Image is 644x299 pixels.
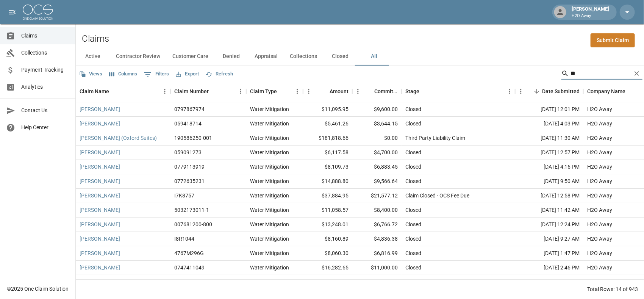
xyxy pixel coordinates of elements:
div: Water Mitigation [250,163,289,171]
div: 0772635231 [174,177,205,185]
div: Closed [405,177,421,185]
div: H2O Away [587,249,612,257]
a: Submit Claim [591,33,635,47]
div: $0.00 [352,131,402,146]
div: $13,248.01 [303,218,352,232]
div: 31004666893 [174,278,208,286]
div: H2O Away [587,206,612,214]
a: [PERSON_NAME] [80,192,120,199]
button: Menu [303,86,314,97]
div: [DATE] 4:16 PM [515,160,583,174]
button: Menu [504,86,515,97]
div: Closed [405,163,421,171]
div: [DATE] 11:42 AM [515,203,583,218]
button: Menu [235,86,246,97]
div: 0779113919 [174,163,205,171]
div: Closed [405,249,421,257]
button: Sort [364,86,374,97]
div: © 2025 One Claim Solution [7,285,69,293]
div: Company Name [587,81,625,102]
div: Closed [405,120,421,127]
div: Closed [405,105,421,113]
div: $8,160.89 [303,232,352,246]
button: Select columns [107,68,139,80]
div: [DATE] 1:47 PM [515,246,583,261]
div: Committed Amount [352,81,402,102]
a: [PERSON_NAME] [80,235,120,243]
div: Water Mitigation [250,206,289,214]
div: Amount [303,81,352,102]
div: Date Submitted [542,81,580,102]
div: [DATE] 12:57 PM [515,146,583,160]
span: Collections [21,49,69,57]
div: Stage [402,81,515,102]
div: $8,060.30 [303,246,352,261]
button: Show filters [142,68,171,80]
div: Water Mitigation [250,264,289,271]
div: Water Mitigation [250,134,289,142]
div: Third Party Liability Claim [405,134,465,142]
div: H2O Away [587,235,612,243]
button: Sort [209,86,219,97]
div: [DATE] 11:30 AM [515,131,583,146]
div: 4767M296G [174,249,204,257]
div: [DATE] 2:46 PM [515,261,583,275]
div: Water Mitigation [250,235,289,243]
div: $9,600.00 [352,102,402,117]
div: 0747411049 [174,264,205,271]
p: H2O Away [572,13,609,19]
button: Sort [531,86,542,97]
div: 0797867974 [174,105,205,113]
button: Export [174,68,201,80]
div: [DATE] 12:24 PM [515,218,583,232]
div: [DATE] 9:27 AM [515,232,583,246]
div: $8,400.00 [352,203,402,218]
div: [DATE] 9:50 AM [515,174,583,189]
div: H2O Away [587,163,612,171]
a: [PERSON_NAME] [80,221,120,228]
a: [PERSON_NAME] [80,249,120,257]
div: Date Submitted [515,81,583,102]
div: $4,895.73 [352,275,402,290]
div: I7K8757 [174,192,194,199]
div: $6,883.45 [352,160,402,174]
div: Total Rows: 14 of 943 [587,285,638,293]
button: All [357,47,391,66]
div: $4,700.00 [352,146,402,160]
div: $6,766.72 [352,218,402,232]
a: [PERSON_NAME] [80,149,120,156]
button: Menu [159,86,170,97]
div: [DATE] 4:03 PM [515,117,583,131]
button: Clear [631,68,642,79]
div: Water Mitigation [250,149,289,156]
span: Claims [21,32,69,40]
div: Claim Type [250,81,277,102]
a: [PERSON_NAME] [80,177,120,185]
div: I8R1044 [174,235,194,243]
span: Help Center [21,124,69,131]
div: Search [561,67,642,81]
button: Sort [625,86,636,97]
div: $11,000.00 [352,261,402,275]
div: $6,117.58 [303,146,352,160]
div: 007681200-800 [174,221,212,228]
div: Claim Name [80,81,109,102]
div: Claim Number [174,81,209,102]
div: H2O Away [587,264,612,271]
div: $11,095.95 [303,102,352,117]
div: 059091273 [174,149,202,156]
button: Sort [419,86,430,97]
div: [PERSON_NAME] [569,5,612,19]
div: [DATE] 6:06 PM [515,275,583,290]
div: Closed [405,235,421,243]
div: H2O Away [587,149,612,156]
div: $16,282.65 [303,261,352,275]
div: Claim Closed - OCS Fee Due [405,192,469,199]
img: ocs-logo-white-transparent.png [23,5,53,20]
div: Closed [405,149,421,156]
div: Water Mitigation [250,105,289,113]
a: [PERSON_NAME] [80,120,120,127]
button: Menu [352,86,364,97]
div: Water Mitigation [250,192,289,199]
button: Denied [214,47,249,66]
